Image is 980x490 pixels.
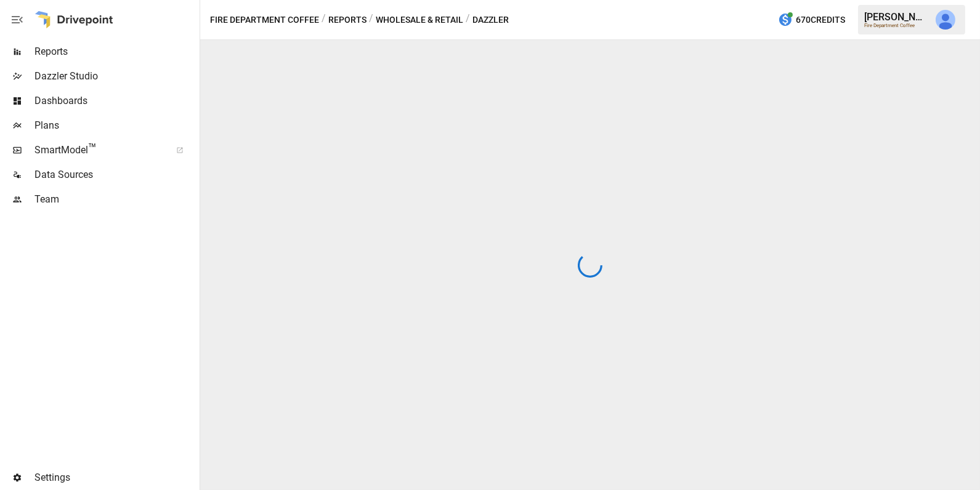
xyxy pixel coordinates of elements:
span: Plans [34,118,197,133]
div: / [369,12,373,28]
span: Team [34,192,197,207]
button: Wholesale & Retail [376,12,463,28]
span: Dashboards [34,94,197,108]
button: Julie Wilton [928,2,963,37]
button: 670Credits [773,9,850,31]
img: Julie Wilton [936,10,955,30]
span: SmartModel [34,143,163,158]
span: Settings [34,470,197,485]
button: Reports [328,12,366,28]
span: Data Sources [34,167,197,182]
button: Fire Department Coffee [210,12,319,28]
div: / [466,12,470,28]
div: Fire Department Coffee [864,23,928,28]
div: [PERSON_NAME] [864,11,928,23]
span: 670 Credits [796,12,845,28]
span: Dazzler Studio [34,69,197,84]
div: / [322,12,326,28]
span: Reports [34,44,197,59]
span: ™ [88,141,97,156]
